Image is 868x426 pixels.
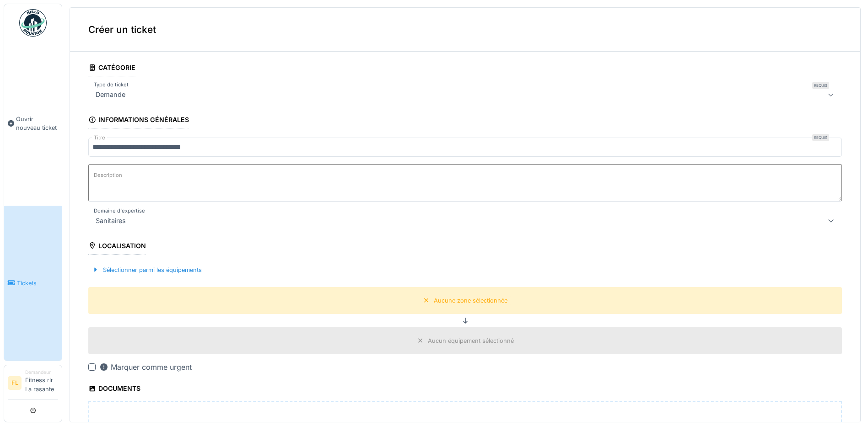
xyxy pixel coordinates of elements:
span: Ouvrir nouveau ticket [16,115,58,132]
div: Localisation [88,239,146,255]
a: FL DemandeurFitness rlr La rasante [8,369,58,399]
div: Demandeur [25,369,58,376]
div: Requis [812,134,829,141]
div: Documents [88,382,140,397]
div: Catégorie [88,61,135,76]
div: Informations générales [88,113,189,128]
label: Domaine d'expertise [92,207,147,215]
div: Aucun équipement sélectionné [428,336,514,345]
label: Type de ticket [92,81,130,89]
div: Requis [812,82,829,89]
div: Sanitaires [92,215,129,226]
label: Titre [92,134,107,142]
div: Demande [92,89,129,100]
label: Description [92,170,124,181]
img: Badge_color-CXgf-gQk.svg [19,9,47,37]
div: Aucune zone sélectionnée [434,296,507,305]
div: Sélectionner parmi les équipements [88,264,205,276]
div: Marquer comme urgent [99,362,192,373]
a: Tickets [4,206,62,361]
div: Créer un ticket [70,8,860,52]
a: Ouvrir nouveau ticket [4,42,62,206]
li: Fitness rlr La rasante [25,369,58,397]
li: FL [8,376,22,390]
span: Tickets [17,279,58,288]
